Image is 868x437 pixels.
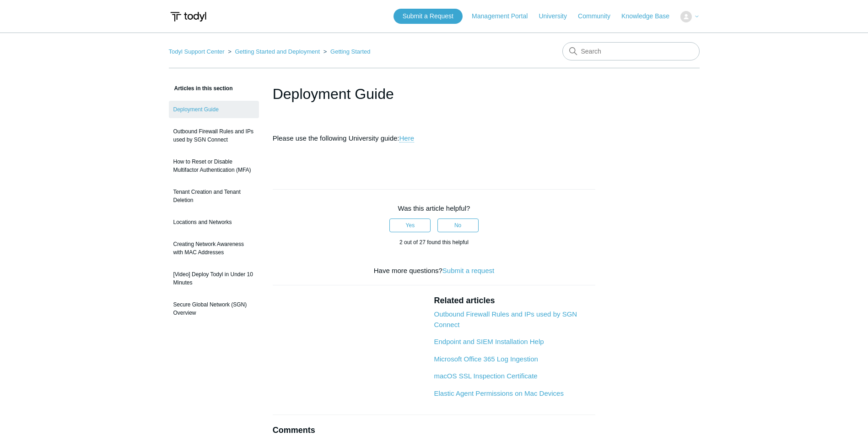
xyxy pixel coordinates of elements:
a: Management Portal [472,11,537,21]
a: [Video] Deploy Todyl in Under 10 Minutes [169,266,259,291]
h2: Related articles [434,295,595,307]
a: Todyl Support Center [169,48,225,55]
a: How to Reset or Disable Multifactor Authentication (MFA) [169,153,259,179]
div: Have more questions? [273,266,596,276]
a: Creating Network Awareness with MAC Addresses [169,235,259,261]
a: Endpoint and SIEM Installation Help [434,338,544,345]
li: Getting Started [322,48,371,55]
h1: Deployment Guide [273,83,596,105]
button: This article was not helpful [437,218,479,232]
a: Locations and Networks [169,213,259,231]
a: Tenant Creation and Tenant Deletion [169,183,259,209]
button: This article was helpful [389,218,431,232]
h2: Comments [273,424,596,437]
a: macOS SSL Inspection Certificate [434,372,537,380]
li: Todyl Support Center [169,48,226,55]
a: Secure Global Network (SGN) Overview [169,296,259,322]
img: Todyl Support Center Help Center home page [169,8,208,25]
a: Community [578,11,620,21]
a: Microsoft Office 365 Log Ingestion [434,355,538,363]
a: Submit a Request [394,9,463,24]
span: Articles in this section [169,85,233,92]
a: Elastic Agent Permissions on Mac Devices [434,389,563,397]
a: Knowledge Base [621,11,679,21]
a: Deployment Guide [169,101,259,118]
span: 2 out of 27 found this helpful [399,239,469,246]
a: Getting Started [330,48,370,55]
a: Outbound Firewall Rules and IPs used by SGN Connect [434,310,577,328]
p: Please use the following University guide: [273,133,596,144]
a: Getting Started and Deployment [235,48,320,55]
span: Was this article helpful? [398,204,470,212]
a: Here [399,134,415,142]
input: Search [562,42,700,60]
a: Outbound Firewall Rules and IPs used by SGN Connect [169,123,259,148]
a: Submit a request [442,267,494,274]
li: Getting Started and Deployment [226,48,322,55]
a: University [539,11,576,21]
